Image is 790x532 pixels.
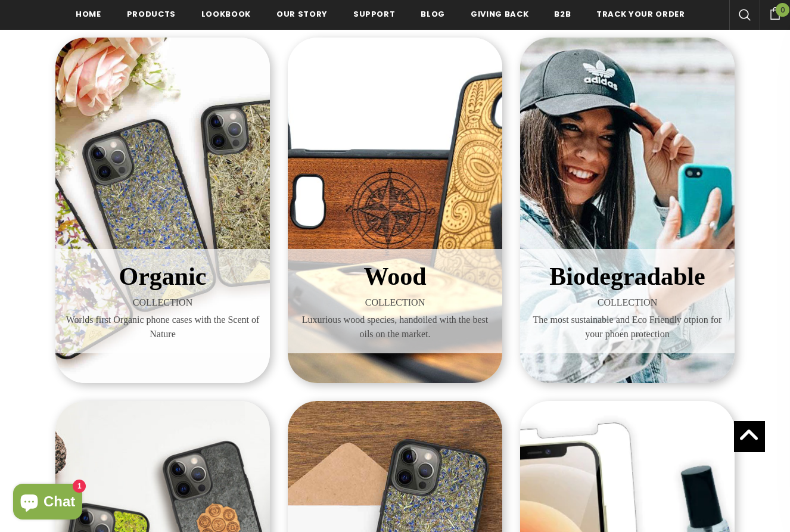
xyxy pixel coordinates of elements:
span: B2B [554,8,571,20]
span: Blog [421,8,445,20]
span: 0 [776,3,789,17]
span: Giving back [471,8,528,20]
span: Biodegradable [549,263,705,290]
span: Worlds first Organic phone cases with the Scent of Nature [64,313,261,341]
span: Home [76,8,101,20]
span: support [353,8,396,20]
span: Organic [119,263,207,290]
span: Luxurious wood species, handoiled with the best oils on the market. [297,313,493,341]
span: COLLECTION [297,295,493,310]
span: COLLECTION [64,295,261,310]
span: Our Story [276,8,328,20]
span: Track your order [596,8,685,20]
a: 0 [760,5,790,20]
inbox-online-store-chat: Shopify online store chat [10,484,86,522]
span: Products [127,8,176,20]
span: Wood [363,263,426,290]
span: Lookbook [201,8,251,20]
span: The most sustainable and Eco Friendly otpion for your phoen protection [529,313,726,341]
span: COLLECTION [529,295,726,310]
